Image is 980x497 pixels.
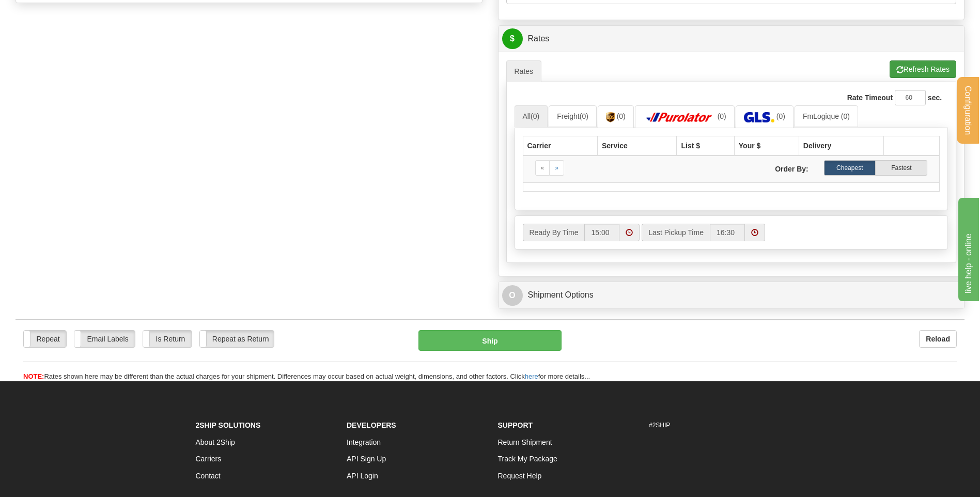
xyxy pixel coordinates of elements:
span: O [502,285,523,306]
span: (0) [580,112,588,120]
iframe: chat widget [956,196,979,301]
label: sec. [928,92,942,103]
th: List $ [677,136,734,156]
a: Carriers [196,455,222,463]
button: Refresh Rates [890,60,956,78]
a: Return Shipment [498,438,552,446]
label: Cheapest [824,160,876,176]
button: Reload [919,330,957,348]
img: GLS Canada [744,112,774,122]
div: live help - online [8,6,96,19]
th: Delivery [799,136,883,156]
a: here [525,372,538,380]
a: Freight [549,105,597,127]
span: (0) [718,112,726,120]
label: Email Labels [74,331,135,347]
label: Ready By Time [523,224,585,241]
strong: 2Ship Solutions [196,421,261,429]
th: Carrier [523,136,597,156]
a: API Sign Up [347,455,386,463]
a: All [515,105,548,127]
strong: Developers [347,421,396,429]
a: Contact [196,472,221,480]
label: Repeat [24,331,66,347]
label: Repeat as Return [200,331,274,347]
a: OShipment Options [502,285,961,306]
a: Previous [535,160,550,176]
span: (0) [531,112,539,120]
strong: Support [498,421,533,429]
label: Rate Timeout [847,92,893,103]
a: Request Help [498,472,542,480]
a: FmLogique [795,105,858,127]
a: About 2Ship [196,438,235,446]
a: $Rates [502,28,961,50]
a: Integration [347,438,381,446]
b: Reload [926,335,950,343]
span: (0) [617,112,626,120]
label: Is Return [143,331,192,347]
a: Track My Package [498,455,557,463]
h6: #2SHIP [649,422,785,429]
label: Fastest [876,160,927,176]
label: Last Pickup Time [642,224,710,241]
th: Your $ [734,136,799,156]
span: (0) [776,112,785,120]
span: » [555,164,558,172]
button: Configuration [957,77,979,144]
img: UPS [606,112,615,122]
a: Rates [506,60,542,82]
div: Rates shown here may be different than the actual charges for your shipment. Differences may occu... [15,372,965,382]
th: Service [597,136,676,156]
img: Purolator [643,112,715,122]
a: API Login [347,472,378,480]
span: NOTE: [23,372,44,380]
button: Ship [418,330,561,351]
a: Next [549,160,564,176]
span: $ [502,28,523,49]
span: (0) [841,112,850,120]
span: « [541,164,545,172]
label: Order By: [731,160,816,174]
